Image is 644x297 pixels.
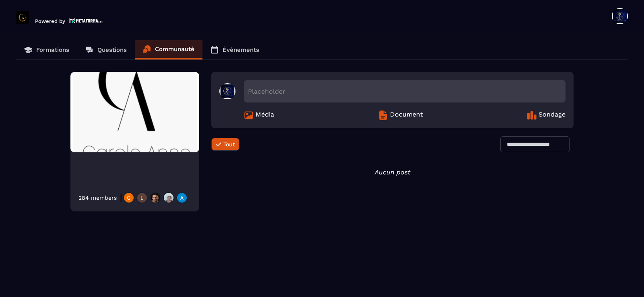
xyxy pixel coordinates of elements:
[163,192,174,203] img: https://production-metaforma-bucket.s3.fr-par.scw.cloud/production-metaforma-bucket/users/June202...
[150,192,161,203] img: https://production-metaforma-bucket.s3.fr-par.scw.cloud/production-metaforma-bucket/users/Novembe...
[135,40,202,59] a: Communauté
[244,80,566,102] div: Placeholder
[155,45,194,53] p: Communauté
[16,40,77,59] a: Formations
[176,192,188,203] img: https://production-metaforma-bucket.s3.fr-par.scw.cloud/production-metaforma-bucket/users/August2...
[136,192,148,203] img: https://production-metaforma-bucket.s3.fr-par.scw.cloud/production-metaforma-bucket/users/July202...
[390,111,423,120] span: Document
[69,17,103,24] img: logo
[70,72,199,152] img: Community background
[78,195,117,201] div: 284 members
[35,18,65,24] p: Powered by
[36,46,69,53] p: Formations
[539,111,566,120] span: Sondage
[16,11,29,24] img: logo-branding
[77,40,135,59] a: Questions
[123,192,134,203] img: https://production-metaforma-bucket.s3.fr-par.scw.cloud/production-metaforma-bucket/users/Septemb...
[223,141,235,147] span: Tout
[223,46,259,53] p: Événements
[375,168,410,176] i: Aucun post
[97,46,127,53] p: Questions
[202,40,267,59] a: Événements
[256,111,274,120] span: Média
